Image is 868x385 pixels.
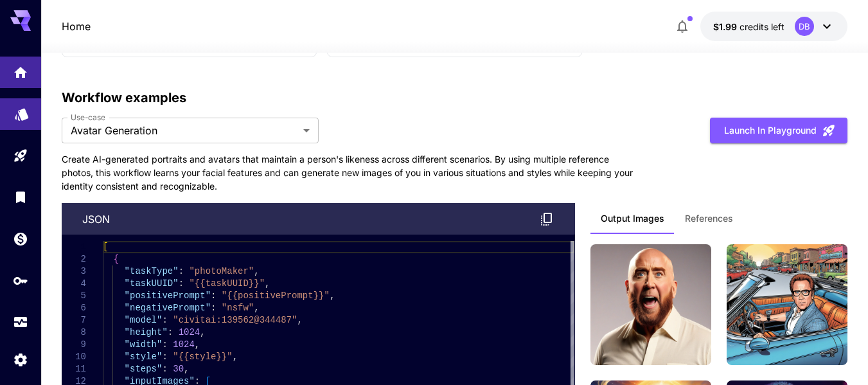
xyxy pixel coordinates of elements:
[254,266,259,276] span: ,
[190,266,254,276] span: "photoMaker"
[71,112,105,123] label: Use-case
[125,352,163,362] span: "style"
[601,213,664,224] span: Output Images
[62,314,86,327] div: 7
[163,364,168,374] span: :
[62,278,86,290] div: 4
[179,327,200,337] span: 1024
[62,290,86,302] div: 5
[740,21,784,32] span: credits left
[179,278,184,289] span: :
[114,254,119,264] span: {
[62,253,86,265] div: 2
[254,303,259,313] span: ,
[62,351,86,363] div: 10
[125,364,163,374] span: "steps"
[13,273,28,289] div: API Keys
[211,303,216,313] span: :
[62,152,640,193] p: Create AI-generated portraits and avatars that maintain a person's likeness across different scen...
[195,339,200,350] span: ,
[222,291,330,301] span: "{{positivePrompt}}"
[179,266,184,276] span: :
[713,21,740,32] span: $1.99
[795,17,814,36] div: DB
[125,327,168,337] span: "height"
[173,364,184,374] span: 30
[590,244,711,365] img: man rwre long hair, enjoying sun and wind
[211,291,216,301] span: :
[125,278,179,289] span: "taskUUID"
[710,118,847,144] button: Launch in Playground
[14,102,30,118] div: Models
[125,303,211,313] span: "negativePrompt"
[173,339,195,350] span: 1024
[125,339,163,350] span: "width"
[125,266,179,276] span: "taskType"
[82,211,110,227] p: json
[297,315,303,325] span: ,
[233,352,238,362] span: ,
[125,291,211,301] span: "positivePrompt"
[13,352,28,368] div: Settings
[62,19,91,34] nav: breadcrumb
[125,315,163,325] span: "model"
[685,213,733,224] span: References
[62,339,86,351] div: 9
[727,244,847,365] img: man rwre in a convertible car
[13,231,28,247] div: Wallet
[13,148,28,164] div: Playground
[13,60,28,76] div: Home
[62,327,86,339] div: 8
[62,302,86,314] div: 6
[163,339,168,350] span: :
[62,19,91,34] a: Home
[103,242,108,252] span: [
[168,327,173,337] span: :
[62,265,86,278] div: 3
[200,327,205,337] span: ,
[173,352,232,362] span: "{{style}}"
[13,189,28,205] div: Library
[62,241,86,253] div: 1
[184,364,189,374] span: ,
[222,303,254,313] span: "nsfw"
[62,363,86,375] div: 11
[190,278,265,289] span: "{{taskUUID}}"
[330,291,335,301] span: ,
[265,278,270,289] span: ,
[700,12,847,41] button: $1.9857DB
[71,123,298,138] span: Avatar Generation
[713,20,784,33] div: $1.9857
[62,88,847,107] p: Workflow examples
[163,315,168,325] span: :
[163,352,168,362] span: :
[13,314,28,330] div: Usage
[173,315,297,325] span: "civitai:139562@344487"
